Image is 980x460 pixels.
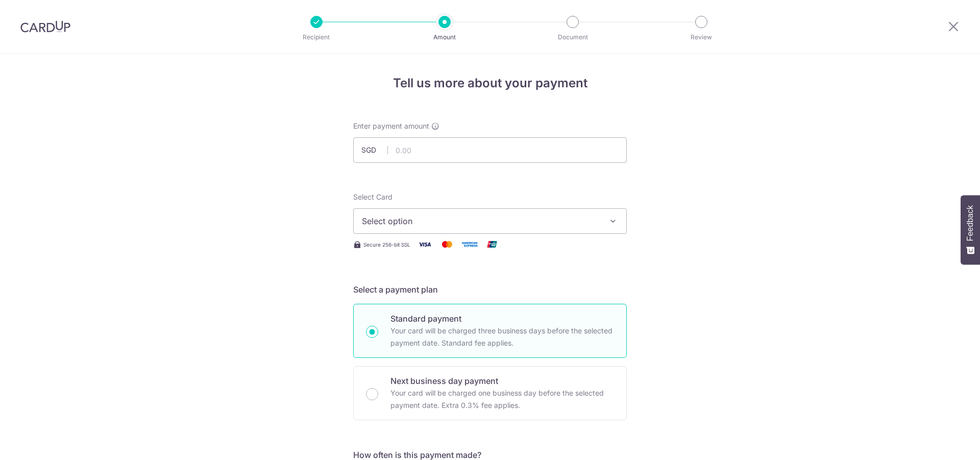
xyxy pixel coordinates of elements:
p: Next business day payment [390,375,614,387]
img: Mastercard [437,238,457,251]
p: Your card will be charged three business days before the selected payment date. Standard fee appl... [390,325,614,349]
h4: Tell us more about your payment [353,74,627,92]
span: Enter payment amount [353,121,429,131]
p: Your card will be charged one business day before the selected payment date. Extra 0.3% fee applies. [390,387,614,411]
h5: Select a payment plan [353,283,627,296]
span: SGD [361,145,388,155]
iframe: Opens a widget where you can find more information [916,429,970,455]
button: Feedback - Show survey [961,195,980,264]
p: Standard payment [390,312,614,325]
button: Select option [353,208,627,234]
span: translation missing: en.payables.payment_networks.credit_card.summary.labels.select_card [353,192,393,201]
img: CardUp [20,20,70,33]
p: Amount [407,32,482,42]
img: American Express [459,238,480,251]
img: Visa [414,238,435,251]
p: Recipient [279,32,354,42]
span: Feedback [966,205,975,241]
p: Document [535,32,610,42]
img: Union Pay [482,238,502,251]
span: Secure 256-bit SSL [363,240,410,249]
input: 0.00 [353,137,627,163]
span: Select option [362,215,600,227]
p: Review [664,32,739,42]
